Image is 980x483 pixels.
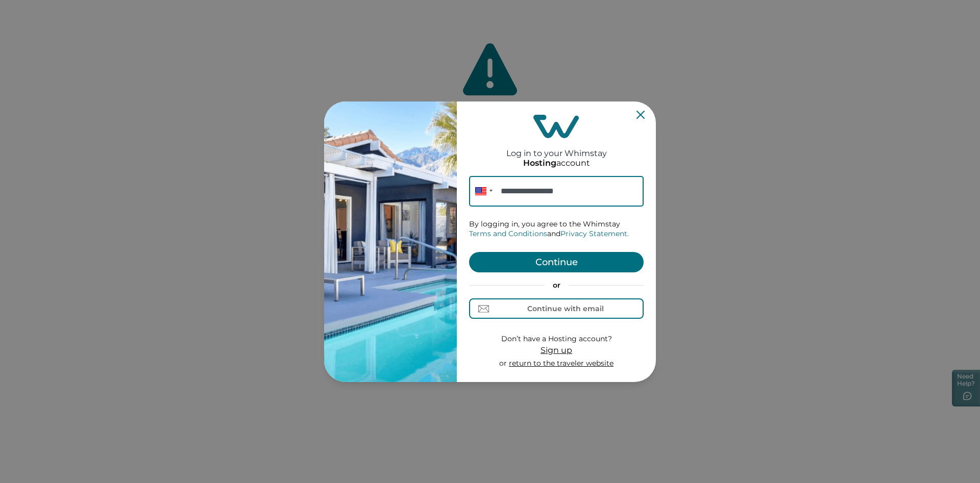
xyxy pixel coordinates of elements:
p: Hosting [523,158,556,168]
p: Don’t have a Hosting account? [499,334,614,344]
button: Continue with email [469,298,644,319]
div: Continue with email [527,304,604,313]
a: return to the traveler website [509,359,614,368]
h2: Log in to your Whimstay [506,138,607,158]
p: account [523,158,590,168]
span: Sign up [541,345,572,355]
img: auth-banner [324,101,457,382]
a: Privacy Statement. [560,229,629,238]
div: United States: + 1 [469,176,496,207]
p: or [469,281,644,291]
button: Continue [469,252,644,272]
p: or [499,359,614,369]
img: login-logo [533,115,579,138]
p: By logging in, you agree to the Whimstay and [469,219,644,239]
a: Terms and Conditions [469,229,547,238]
button: Close [636,111,645,119]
